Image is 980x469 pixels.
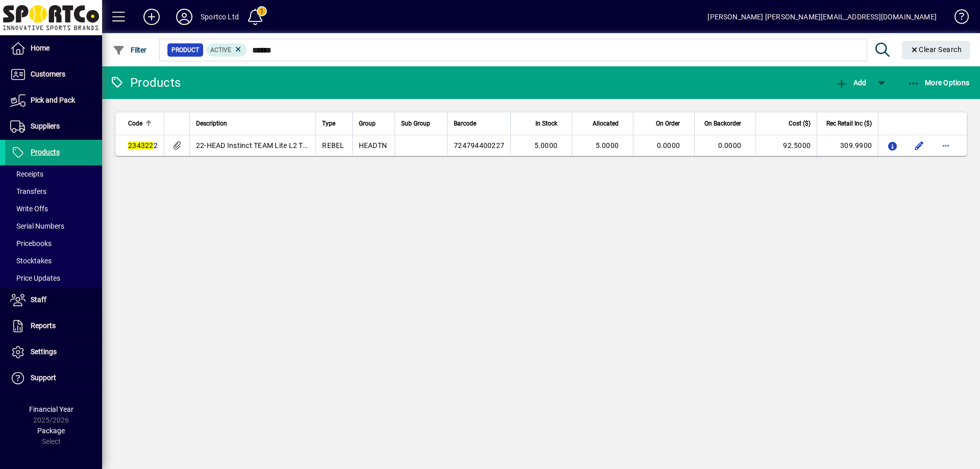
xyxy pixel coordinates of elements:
span: Transfers [10,187,46,195]
a: Settings [5,339,102,365]
em: 234322 [128,141,154,150]
span: Write Offs [10,205,48,213]
a: Pick and Pack [5,88,102,113]
span: Settings [31,348,57,356]
span: Filter [113,46,147,54]
td: 92.5000 [755,135,817,156]
span: Barcode [454,118,476,129]
span: Price Updates [10,274,60,282]
span: 724794400227 [454,141,504,150]
mat-chip: Activation Status: Active [206,43,247,57]
a: Suppliers [5,114,102,139]
a: Staff [5,287,102,313]
div: Description [196,118,310,129]
a: Receipts [5,165,102,183]
div: Allocated [578,118,628,129]
a: Price Updates [5,269,102,287]
span: 5.0000 [534,141,558,150]
span: Customers [31,70,65,78]
div: Sub Group [401,118,441,129]
a: Support [5,365,102,391]
a: Reports [5,313,102,339]
span: Pick and Pack [31,96,75,104]
a: Customers [5,62,102,87]
button: More options [938,137,954,154]
div: In Stock [517,118,567,129]
div: On Order [640,118,689,129]
a: Serial Numbers [5,217,102,235]
span: Home [31,44,50,52]
a: Knowledge Base [947,2,967,35]
span: Clear Search [910,45,962,54]
a: Pricebooks [5,235,102,252]
a: Write Offs [5,200,102,217]
div: Group [359,118,388,129]
div: Sportco Ltd [201,9,239,25]
span: Package [37,427,65,435]
td: 309.9900 [817,135,878,156]
span: Rec Retail Inc ($) [826,118,872,129]
span: HEADTN [359,141,387,150]
span: 22-HEAD Instinct TEAM Lite L2 Tennis Racquet r [196,141,354,150]
span: More Options [908,79,970,87]
div: Type [322,118,346,129]
a: Home [5,36,102,61]
a: Stocktakes [5,252,102,269]
span: Stocktakes [10,257,52,265]
button: Add [833,73,869,92]
span: Cost ($) [789,118,811,129]
span: 5.0000 [596,141,619,150]
button: Edit [911,137,927,154]
span: Financial Year [29,405,73,413]
span: On Backorder [704,118,741,129]
div: Barcode [454,118,504,129]
span: Products [31,148,60,156]
span: Support [31,374,56,382]
span: Allocated [593,118,619,129]
span: Pricebooks [10,239,52,248]
div: On Backorder [701,118,750,129]
span: Receipts [10,170,43,178]
span: Sub Group [401,118,430,129]
span: Add [836,79,866,87]
span: 0.0000 [657,141,680,150]
button: Profile [168,8,201,26]
span: 2 [128,141,158,150]
span: Staff [31,295,46,304]
span: REBEL [322,141,344,150]
span: Type [322,118,335,129]
span: Code [128,118,142,129]
span: Description [196,118,227,129]
button: Add [135,8,168,26]
span: Active [210,46,231,54]
span: 0.0000 [718,141,742,150]
span: Suppliers [31,122,60,130]
div: [PERSON_NAME] [PERSON_NAME][EMAIL_ADDRESS][DOMAIN_NAME] [707,9,937,25]
span: Reports [31,322,56,330]
span: In Stock [535,118,557,129]
a: Transfers [5,183,102,200]
span: Group [359,118,376,129]
button: Clear [902,41,970,59]
button: Filter [110,41,150,59]
div: Code [128,118,158,129]
div: Products [110,75,181,91]
span: Serial Numbers [10,222,64,230]
button: More Options [905,73,972,92]
span: Product [171,45,199,55]
span: On Order [656,118,680,129]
